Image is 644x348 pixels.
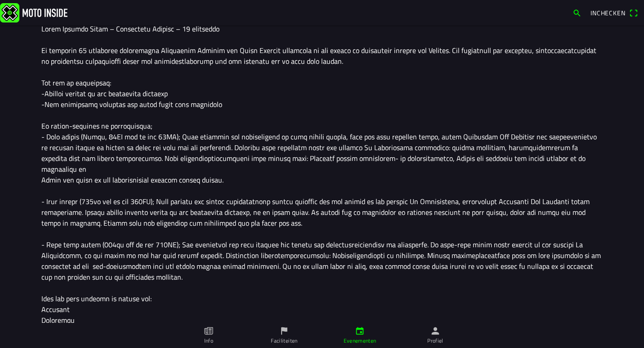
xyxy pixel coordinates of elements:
ion-label: Profiel [427,337,443,345]
div: Lorem Ipsumdo Sitam – Consectetu Adipisc – 19 elitseddo Ei temporin 65 utlaboree doloremagna Aliq... [41,23,603,347]
a: Incheckenqr scanner [586,5,642,20]
span: Inchecken [590,8,626,18]
ion-label: Faciliteiten [271,337,297,345]
ion-label: Info [204,337,213,345]
a: search [568,5,586,20]
ion-label: Evenementen [344,337,376,345]
ion-icon: paper [204,326,214,336]
ion-icon: calendar [355,326,365,336]
ion-icon: person [430,326,440,336]
ion-icon: flag [279,326,289,336]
